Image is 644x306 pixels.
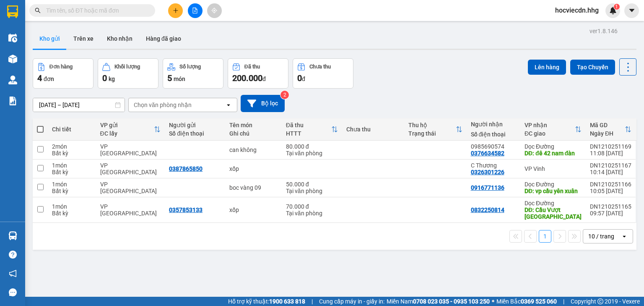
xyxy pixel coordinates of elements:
[52,188,92,194] div: Bất kỳ
[496,297,557,306] span: Miền Bắc
[293,58,353,89] button: Chưa thu0đ
[590,188,631,194] div: 10:05 [DATE]
[471,131,516,138] div: Số điện thoại
[37,73,42,83] span: 4
[590,203,631,210] div: DN1210251165
[8,34,17,42] img: warehouse-icon
[134,101,192,109] div: Chọn văn phòng nhận
[282,118,342,141] th: Toggle SortBy
[244,64,260,70] div: Đã thu
[570,60,615,75] button: Tạo Chuyến
[52,181,92,188] div: 1 món
[229,165,278,172] div: xốp
[174,76,185,82] span: món
[52,150,92,157] div: Bất kỳ
[404,118,467,141] th: Toggle SortBy
[100,143,161,157] div: VP [GEOGRAPHIC_DATA]
[211,8,217,13] span: aim
[52,143,92,150] div: 2 món
[100,29,139,49] button: Kho nhận
[525,130,575,137] div: ĐC giao
[628,7,636,14] span: caret-down
[67,29,100,49] button: Trên xe
[408,122,456,128] div: Thu hộ
[188,3,203,18] button: file-add
[286,150,338,157] div: Tại văn phòng
[229,122,278,128] div: Tên món
[471,184,504,191] div: 0916771136
[229,207,278,213] div: xốp
[286,130,331,137] div: HTTT
[52,126,92,133] div: Chi tiết
[528,60,566,75] button: Lên hàng
[100,203,161,217] div: VP [GEOGRAPHIC_DATA]
[286,210,338,217] div: Tại văn phòng
[525,150,582,157] div: DĐ: đê 42 nam đàn
[525,200,582,207] div: Dọc Đường
[33,98,125,112] input: Select a date range.
[262,76,266,82] span: đ
[8,231,17,240] img: warehouse-icon
[563,297,564,306] span: |
[525,188,582,194] div: DĐ: vp cầu yên xuân
[521,298,557,305] strong: 0369 525 060
[52,210,92,217] div: Bất kỳ
[7,5,18,18] img: logo-vxr
[207,3,222,18] button: aim
[590,143,631,150] div: DN1210251169
[615,4,618,10] span: 1
[114,64,140,70] div: Khối lượng
[590,210,631,217] div: 09:57 [DATE]
[169,122,221,128] div: Người gửi
[525,165,582,172] div: VP Vinh
[163,58,223,89] button: Số lượng5món
[9,269,17,277] span: notification
[413,298,490,305] strong: 0708 023 035 - 0935 103 250
[286,143,338,150] div: 80.000 đ
[169,130,221,137] div: Số điện thoại
[109,76,115,82] span: kg
[312,297,313,306] span: |
[100,162,161,175] div: VP [GEOGRAPHIC_DATA]
[624,3,639,18] button: caret-down
[225,102,232,108] svg: open
[52,169,92,175] div: Bất kỳ
[52,162,92,169] div: 1 món
[597,298,603,304] span: copyright
[286,188,338,194] div: Tại văn phòng
[589,26,618,36] div: ver 1.8.146
[539,230,551,243] button: 1
[471,143,516,150] div: 0985690574
[35,8,41,13] span: search
[228,58,288,89] button: Đã thu200.000đ
[102,73,107,83] span: 0
[590,130,625,137] div: Ngày ĐH
[52,203,92,210] div: 1 món
[590,150,631,157] div: 11:08 [DATE]
[8,55,17,63] img: warehouse-icon
[286,203,338,210] div: 70.000 đ
[590,162,631,169] div: DN1210251167
[168,3,183,18] button: plus
[387,297,490,306] span: Miền Nam
[167,73,172,83] span: 5
[346,126,400,133] div: Chưa thu
[229,146,278,153] div: can không
[319,297,384,306] span: Cung cấp máy in - giấy in:
[8,76,17,84] img: warehouse-icon
[100,181,161,194] div: VP [GEOGRAPHIC_DATA]
[179,64,201,70] div: Số lượng
[471,207,504,213] div: 0832250814
[9,251,17,259] span: question-circle
[525,143,582,150] div: Dọc Đường
[100,130,154,137] div: ĐC lấy
[286,122,331,128] div: Đã thu
[520,118,586,141] th: Toggle SortBy
[471,162,516,169] div: C Thương
[33,29,67,49] button: Kho gửi
[297,73,302,83] span: 0
[229,184,278,191] div: boc vàng 09
[169,165,203,172] div: 0387865850
[590,181,631,188] div: DN1210251166
[9,288,17,296] span: message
